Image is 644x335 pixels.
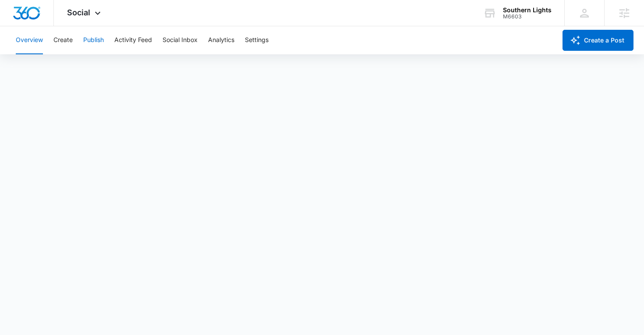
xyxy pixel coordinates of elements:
[114,26,152,54] button: Activity Feed
[53,26,73,54] button: Create
[245,26,269,54] button: Settings
[16,26,43,54] button: Overview
[563,30,633,51] button: Create a Post
[67,8,90,17] span: Social
[83,26,104,54] button: Publish
[163,26,198,54] button: Social Inbox
[208,26,234,54] button: Analytics
[503,7,552,14] div: account name
[503,14,552,20] div: account id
